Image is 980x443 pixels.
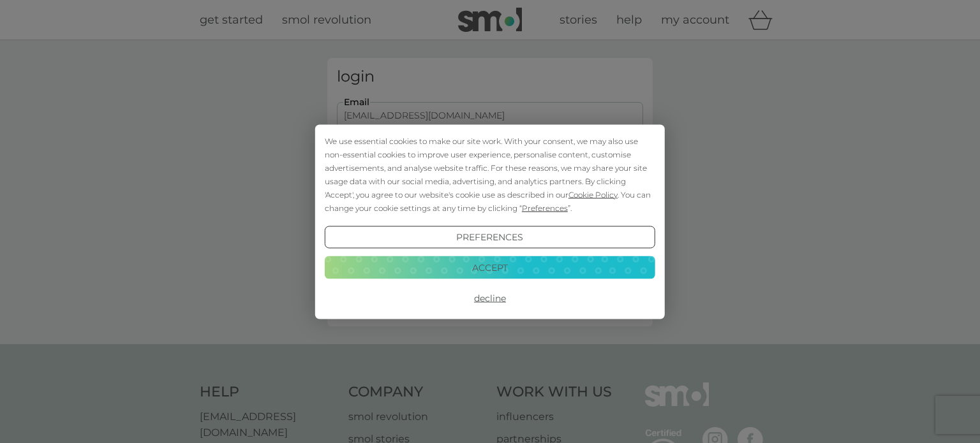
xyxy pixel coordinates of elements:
[325,287,655,310] button: Decline
[315,124,665,319] div: Cookie Consent Prompt
[325,256,655,279] button: Accept
[568,189,618,199] span: Cookie Policy
[325,226,655,249] button: Preferences
[325,134,655,214] div: We use essential cookies to make our site work. With your consent, we may also use non-essential ...
[522,203,568,212] span: Preferences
